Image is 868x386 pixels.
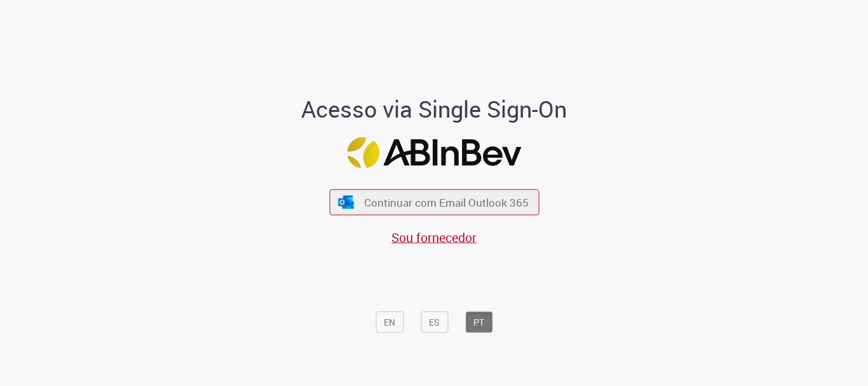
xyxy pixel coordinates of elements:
button: EN [376,312,403,333]
button: ES [421,312,448,333]
button: ícone Azure/Microsoft 360 Continuar com Email Outlook 365 [329,190,539,216]
img: Logo ABInBev [347,137,521,169]
button: PT [465,312,492,333]
h1: Acesso via Single Sign-On [258,97,611,122]
span: Continuar com Email Outlook 365 [364,195,529,210]
img: ícone Azure/Microsoft 360 [337,195,355,209]
a: Sou fornecedor [391,229,477,246]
